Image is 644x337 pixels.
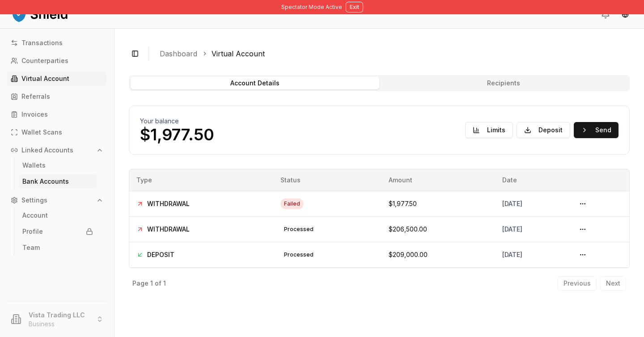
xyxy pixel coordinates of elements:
p: Wallets [22,162,46,168]
button: Recipients [379,77,628,89]
a: Wallet Scans [7,125,107,139]
span: DEPOSIT [147,250,174,259]
span: WITHDRAWAL [147,225,190,234]
p: of [155,280,161,286]
div: failed [280,198,304,209]
a: Account [19,208,97,223]
span: $209,000.00 [389,251,428,258]
p: Settings [21,197,47,203]
p: Wallet Scans [21,129,62,135]
p: Invoices [21,111,48,118]
p: Bank Accounts [22,178,69,185]
p: Team [22,244,40,251]
a: Dashboard [160,48,197,59]
p: Virtual Account [21,76,69,82]
th: Status [273,169,382,191]
div: processed [280,224,317,235]
h2: Your balance [140,117,214,126]
button: Exit [346,2,363,13]
p: Transactions [21,40,63,46]
div: [DATE] [502,199,561,208]
button: Linked Accounts [7,143,107,157]
button: Deposit [517,122,570,138]
a: Counterparties [7,54,107,68]
span: $206,500.00 [389,225,427,233]
a: Wallets [19,158,97,173]
p: 1 [163,280,166,286]
a: Profile [19,224,97,239]
div: processed [280,249,317,260]
a: Invoices [7,107,107,122]
a: Team [19,240,97,255]
p: 1 [150,280,153,286]
a: Virtual Account [212,48,265,59]
a: Virtual Account [7,72,107,86]
button: Send [574,122,619,138]
th: Type [129,169,273,191]
a: Bank Accounts [19,174,97,189]
button: Limits [465,122,513,138]
nav: breadcrumb [160,48,623,59]
button: Settings [7,193,107,207]
p: Counterparties [21,58,68,64]
th: Date [495,169,568,191]
th: Amount [381,169,495,191]
button: Account Details [131,77,379,89]
p: $1,977.50 [140,126,214,143]
div: [DATE] [502,225,561,234]
p: Profile [22,228,43,235]
span: $1,977.50 [389,200,417,207]
p: Linked Accounts [21,147,73,153]
p: Account [22,212,48,219]
p: Page [132,280,148,286]
div: [DATE] [502,250,561,259]
a: Transactions [7,36,107,50]
p: Referrals [21,93,50,100]
span: WITHDRAWAL [147,199,190,208]
span: Spectator Mode Active [281,4,342,11]
a: Referrals [7,89,107,104]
